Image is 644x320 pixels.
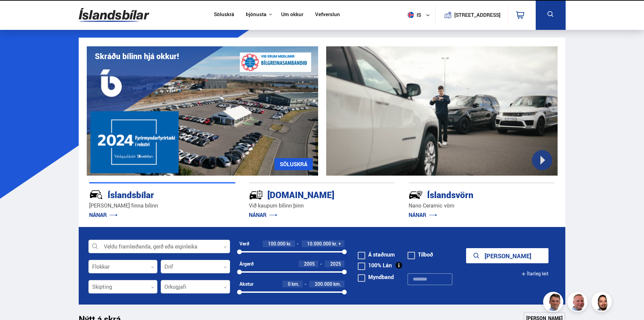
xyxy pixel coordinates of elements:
[333,281,341,287] span: km.
[89,211,118,219] a: NÁNAR
[338,241,341,246] span: +
[95,52,179,61] h1: Skráðu bílinn hjá okkur!
[89,188,103,202] img: JRvxyua_JYH6wB4c.svg
[408,12,414,18] img: svg+xml;base64,PHN2ZyB4bWxucz0iaHR0cDovL3d3dy53My5vcmcvMjAwMC9zdmciIHdpZHRoPSI1MTIiIGhlaWdodD0iNT...
[409,211,437,219] a: NÁNAR
[79,4,149,26] img: G0Ugv5HjCgRt.svg
[405,12,422,18] span: is
[315,11,340,18] a: Vefverslun
[87,46,318,176] img: eKx6w-_Home_640_.png
[307,240,331,247] span: 10.000.000
[409,188,423,202] img: -Svtn6bYgwAsiwNX.svg
[249,211,277,219] a: NÁNAR
[358,252,395,257] label: Á staðnum
[409,188,531,200] div: Íslandsvörn
[268,240,286,247] span: 100.000
[332,241,337,246] span: kr.
[214,11,234,18] a: Söluskrá
[466,248,548,263] button: [PERSON_NAME]
[405,5,435,25] button: is
[281,11,303,18] a: Um okkur
[521,266,548,281] button: Ítarleg leit
[246,11,266,18] button: Þjónusta
[249,188,263,202] img: tr5P-W3DuiFaO7aO.svg
[330,261,341,267] span: 2025
[409,202,555,210] p: Nano Ceramic vörn
[89,188,212,200] div: Íslandsbílar
[544,293,564,313] img: FbJEzSuNWCJXmdc-.webp
[593,293,613,313] img: nhp88E3Fdnt1Opn2.png
[358,274,394,280] label: Myndband
[457,12,498,18] button: [STREET_ADDRESS]
[249,202,395,210] p: Við kaupum bílinn þinn
[288,281,291,287] span: 0
[292,281,299,287] span: km.
[439,5,504,25] a: [STREET_ADDRESS]
[274,158,313,170] a: SÖLUSKRÁ
[239,241,249,246] div: Verð
[315,281,332,287] span: 200.000
[249,188,371,200] div: [DOMAIN_NAME]
[287,241,292,246] span: kr.
[239,281,254,287] div: Akstur
[408,252,433,257] label: Tilboð
[304,261,315,267] span: 2005
[239,261,254,267] div: Árgerð
[89,202,235,210] p: [PERSON_NAME] finna bílinn
[568,293,589,313] img: siFngHWaQ9KaOqBr.png
[358,263,392,268] label: 100% Lán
